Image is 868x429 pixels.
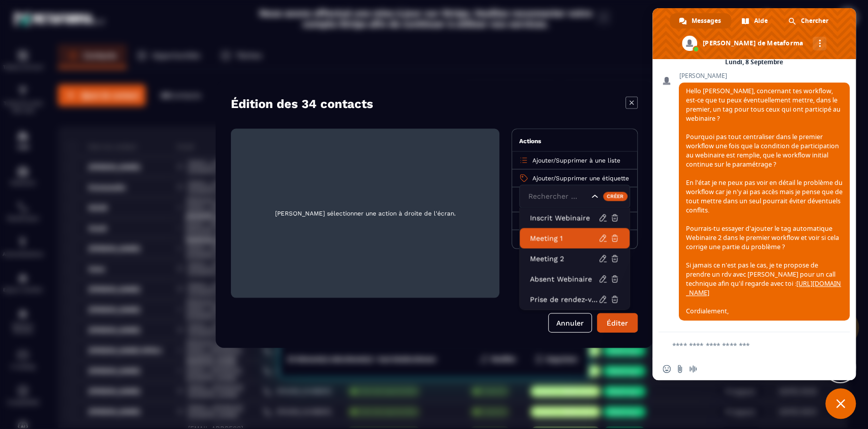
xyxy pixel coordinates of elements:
h4: Édition des 34 contacts [231,97,373,111]
p: Meeting 1 [530,233,598,244]
textarea: Entrez votre message... [672,341,823,350]
p: Prise de rendez-vous [530,294,598,305]
span: Hello [PERSON_NAME], concernant tes workflow, est-ce que tu peux éventuellement mettre, dans le p... [686,87,843,315]
span: Chercher [801,13,828,29]
div: Chercher [779,13,839,29]
div: Aide [732,13,778,29]
span: Ajouter [532,175,553,182]
p: / [532,156,620,165]
span: Aide [754,13,768,29]
span: Ajouter [532,157,553,164]
span: Supprimer une étiquette [556,175,629,182]
button: Annuler [548,313,592,333]
div: Fermer le chat [825,388,856,419]
div: Search for option [519,185,630,208]
div: Messages [670,13,731,29]
span: Actions [519,138,541,145]
span: Envoyer un fichier [676,365,684,373]
div: Autres canaux [813,37,826,50]
span: Supprimer à une liste [556,157,620,164]
span: Insérer un emoji [663,365,671,373]
span: Message audio [689,365,697,373]
p: / [532,174,629,182]
span: Messages [692,13,721,29]
span: [PERSON_NAME] sélectionner une action à droite de l'écran. [239,137,491,290]
p: Inscrit Webinaire [530,213,598,223]
a: [URL][DOMAIN_NAME] [686,279,841,297]
button: Éditer [597,313,638,333]
div: Créer [603,192,627,201]
p: Meeting 2 [530,254,598,264]
span: [PERSON_NAME] [679,72,850,79]
p: Absent Webinaire [530,274,598,284]
input: Search for option [526,191,589,202]
div: Lundi, 8 Septembre [725,59,783,65]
